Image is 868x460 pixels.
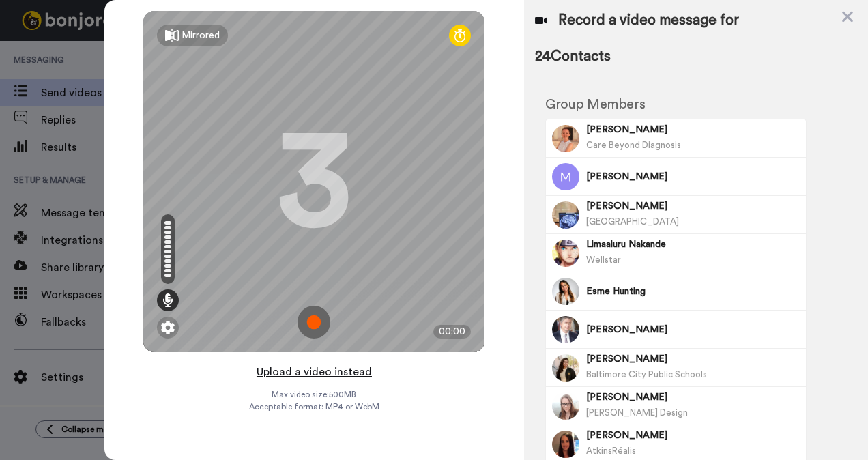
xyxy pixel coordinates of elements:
[552,163,579,190] img: Image of Maddison Jeffries
[552,392,579,420] img: Image of Emily Taylor
[161,321,175,334] img: ic_gear.svg
[552,201,579,229] img: Image of Keira Bartlett
[586,141,681,149] span: Care Beyond Diagnosis
[586,199,801,213] span: [PERSON_NAME]
[545,97,807,112] h2: Group Members
[276,130,351,233] div: 3
[586,217,679,226] span: [GEOGRAPHIC_DATA]
[252,363,376,381] button: Upload a video instead
[586,408,688,417] span: [PERSON_NAME] Design
[586,429,801,442] span: [PERSON_NAME]
[552,354,579,382] img: Image of Kiran Sandhu
[552,125,579,152] img: Image of Rebecca Southall
[586,352,801,366] span: [PERSON_NAME]
[249,401,379,412] span: Acceptable format: MP4 or WebM
[586,170,801,184] span: [PERSON_NAME]
[586,446,636,455] span: AtkinsRéalis
[586,123,801,136] span: [PERSON_NAME]
[586,390,801,404] span: [PERSON_NAME]
[552,431,579,458] img: Image of Natalie Attwood
[552,316,579,343] img: Image of Cameron Campbell-Powell
[298,306,330,339] img: ic_record_start.svg
[586,323,801,336] span: [PERSON_NAME]
[552,240,579,267] img: Image of Limaaiuru Nakande
[552,278,579,305] img: Image of Esme Hunting
[586,285,801,298] span: Esme Hunting
[272,389,356,400] span: Max video size: 500 MB
[586,255,621,264] span: Wellstar
[586,238,801,251] span: Limaaiuru Nakande
[586,370,707,379] span: Baltimore City Public Schools
[433,325,471,339] div: 00:00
